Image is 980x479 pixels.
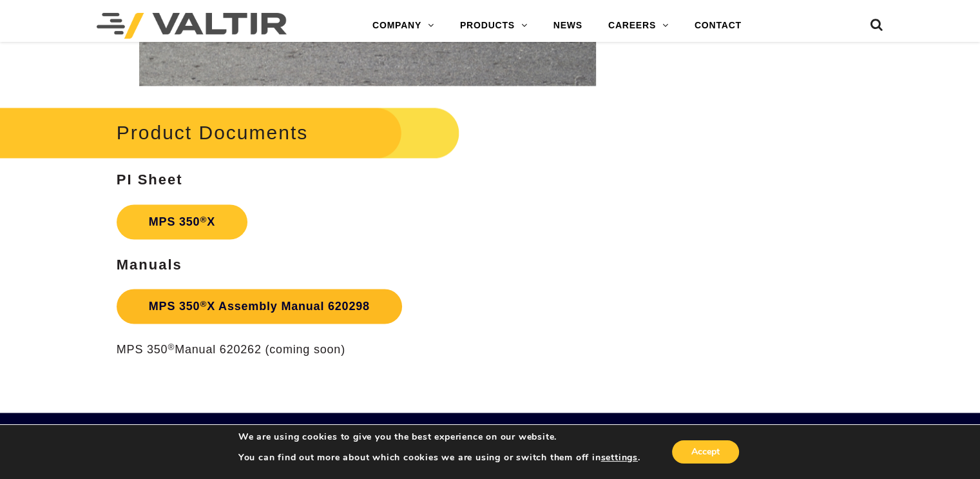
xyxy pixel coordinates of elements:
[672,440,739,464] button: Accept
[238,452,640,464] p: You can find out more about which cookies we are using or switch them off in .
[117,171,183,188] strong: PI Sheet
[200,299,207,309] sup: ®
[168,342,175,351] sup: ®
[200,215,207,224] sup: ®
[595,13,682,39] a: CAREERS
[117,289,402,324] a: MPS 350®X Assembly Manual 620298
[600,452,637,464] button: settings
[238,431,640,443] p: We are using cookies to give you the best experience on our website.
[447,13,541,39] a: PRODUCTS
[117,257,182,273] strong: Manuals
[682,13,754,39] a: CONTACT
[360,13,447,39] a: COMPANY
[117,204,247,239] a: MPS 350®X
[97,13,287,39] img: Valtir
[149,215,215,228] strong: MPS 350 X
[117,342,619,357] p: MPS 350 Manual 620262 (coming soon)
[541,13,595,39] a: NEWS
